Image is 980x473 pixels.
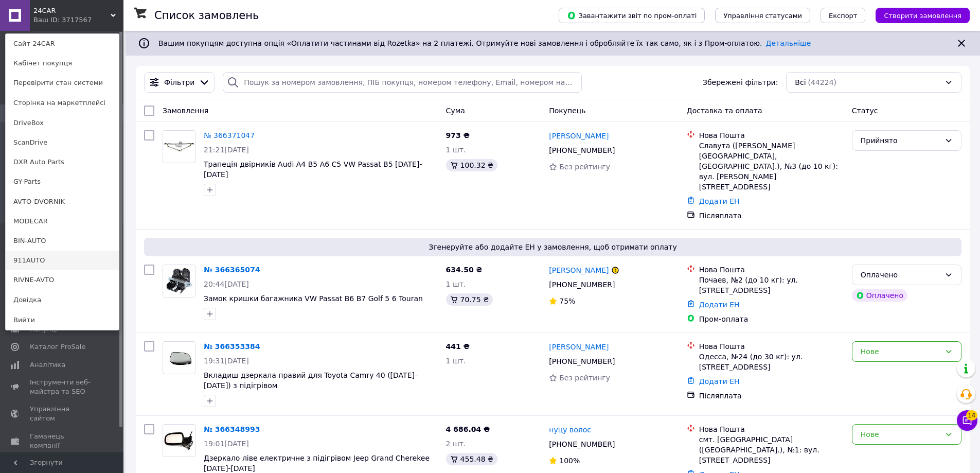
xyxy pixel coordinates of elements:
[567,11,697,20] span: Завантажити звіт по пром-оплаті
[204,266,260,274] a: № 366365074
[699,265,844,275] div: Нова Пошта
[30,405,95,423] span: Управління сайтом
[549,440,615,448] span: [PHONE_NUMBER]
[204,280,249,288] span: 20:44[DATE]
[861,269,940,281] div: Оплачено
[6,152,119,172] a: DXR Auto Parts
[33,15,77,25] div: Ваш ID: 3717567
[549,281,615,289] span: [PHONE_NUMBER]
[865,11,970,19] a: Створити замовлення
[148,242,957,252] span: Згенеруйте або додайте ЕН у замовлення, щоб отримати оплату
[795,77,806,87] span: Всі
[204,454,430,472] a: Дзеркало ліве електричне з підігрівом Jeep Grand Cherekee [DATE]-[DATE]
[884,12,961,20] span: Створити замовлення
[699,301,740,309] a: Додати ЕН
[164,77,194,87] span: Фільтри
[699,314,844,324] div: Пром-оплата
[559,297,575,305] span: 75%
[699,352,844,372] div: Одесса, №24 (до 30 кг): ул. [STREET_ADDRESS]
[876,8,970,23] button: Створити замовлення
[158,39,811,47] span: Вашим покупцям доступна опція «Оплатити частинами від Rozetka» на 2 платежі. Отримуйте нові замов...
[6,251,119,270] a: 911AUTO
[446,266,483,274] span: 634.50 ₴
[6,73,119,93] a: Перевірити стан системи
[699,141,844,192] div: Славута ([PERSON_NAME][GEOGRAPHIC_DATA], [GEOGRAPHIC_DATA].), №3 (до 10 кг): вул. [PERSON_NAME][S...
[163,265,195,297] a: Фото товару
[699,130,844,141] div: Нова Пошта
[549,131,609,141] a: [PERSON_NAME]
[204,131,255,139] a: № 366371047
[687,107,762,115] span: Доставка та оплата
[204,425,260,433] a: № 366348993
[204,342,260,351] a: № 366353384
[6,113,119,133] a: DriveBox
[549,342,609,352] a: [PERSON_NAME]
[699,377,740,386] a: Додати ЕН
[829,12,858,20] span: Експорт
[163,135,195,159] img: Фото товару
[446,453,497,465] div: 455.48 ₴
[30,378,95,396] span: Інструменти веб-майстра та SEO
[559,163,610,171] span: Без рейтингу
[549,146,615,154] span: [PHONE_NUMBER]
[446,159,497,171] div: 100.32 ₴
[6,270,119,290] a: RIVNE-AVTO
[957,410,977,431] button: Чат з покупцем14
[163,429,195,452] img: Фото товару
[559,374,610,382] span: Без рейтингу
[446,146,466,154] span: 1 шт.
[446,357,466,365] span: 1 шт.
[6,172,119,191] a: GY-Parts
[30,360,65,370] span: Аналітика
[699,434,844,465] div: смт. [GEOGRAPHIC_DATA] ([GEOGRAPHIC_DATA].), №1: вул. [STREET_ADDRESS]
[559,8,705,23] button: Завантажити звіт по пром-оплаті
[163,424,195,457] a: Фото товару
[715,8,810,23] button: Управління статусами
[861,346,940,357] div: Нове
[861,135,940,146] div: Прийнято
[559,457,580,465] span: 100%
[204,440,249,448] span: 19:01[DATE]
[699,341,844,352] div: Нова Пошта
[223,72,581,93] input: Пошук за номером замовлення, ПІБ покупця, номером телефону, Email, номером накладної
[446,107,465,115] span: Cума
[852,289,907,302] div: Оплачено
[699,211,844,221] div: Післяплата
[163,265,195,297] img: Фото товару
[30,342,85,352] span: Каталог ProSale
[549,107,585,115] span: Покупець
[6,34,119,54] a: Сайт 24CAR
[446,131,470,139] span: 973 ₴
[966,408,977,418] span: 14
[6,54,119,73] a: Кабінет покупця
[699,391,844,401] div: Післяплата
[204,357,249,365] span: 19:31[DATE]
[163,346,195,370] img: Фото товару
[204,371,418,390] a: Вкладиш дзеркала правий для Toyota Camry 40 ([DATE]–[DATE]) з підігрівом
[446,280,466,288] span: 1 шт.
[204,146,249,154] span: 21:21[DATE]
[163,130,195,163] a: Фото товару
[703,77,778,87] span: Збережені фільтри:
[446,425,490,433] span: 4 686.04 ₴
[30,432,95,450] span: Гаманець компанії
[446,440,466,448] span: 2 шт.
[6,212,119,231] a: MODECAR
[808,78,836,86] span: (44224)
[723,12,802,20] span: Управління статусами
[766,39,811,47] a: Детальніше
[821,8,866,23] button: Експорт
[33,6,111,15] span: 24CAR
[163,341,195,374] a: Фото товару
[699,275,844,295] div: Почаев, №2 (до 10 кг): ул. [STREET_ADDRESS]
[6,192,119,212] a: AVTO-DVORNIK
[204,160,422,179] a: Трапеція двірників Audi A4 B5 A6 C5 VW Passat B5 [DATE]-[DATE]
[446,342,470,351] span: 441 ₴
[154,9,259,22] h1: Список замовлень
[699,197,740,205] a: Додати ЕН
[446,293,493,306] div: 70.75 ₴
[6,93,119,113] a: Сторінка на маркетплейсі
[699,424,844,434] div: Нова Пошта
